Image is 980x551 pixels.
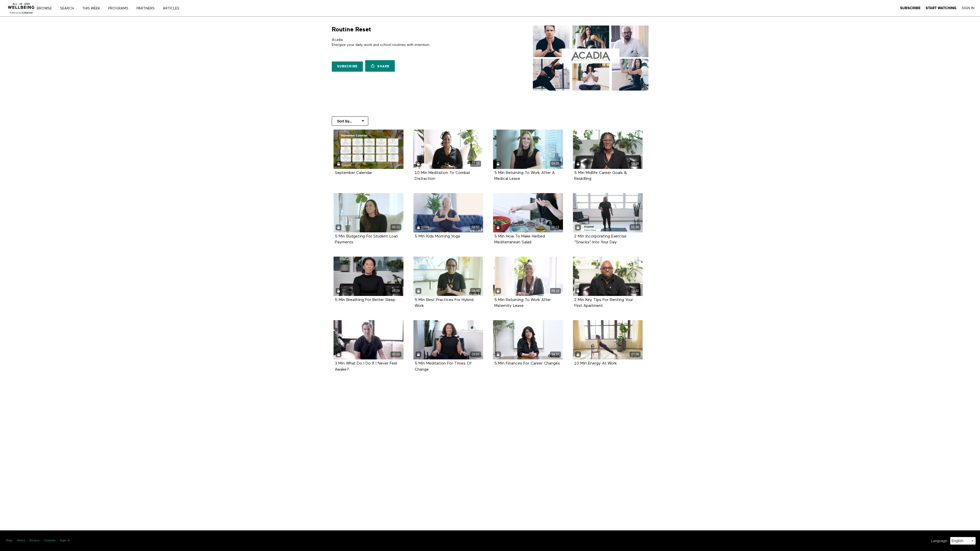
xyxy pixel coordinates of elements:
[550,288,561,294] div: 06:13
[415,234,460,238] a: 5 Min Kids Morning Yoga
[335,234,398,244] a: 5 Min Budgeting For Student Loan Payments
[573,130,643,169] a: 5 Min Midlife Career Goals & Reskilling 05:18
[630,161,641,167] div: 05:18
[630,224,641,230] div: 01:38
[470,161,481,167] div: 07:52
[926,6,957,10] strong: Start Watching
[390,288,401,294] div: 06:29
[470,224,481,230] div: 04:57
[574,171,627,181] a: 5 Min Midlife Career Goals & Reskilling
[106,7,134,10] a: PROGRAMS
[29,539,40,543] a: Privacy
[413,130,483,169] a: 10 Min Meditation To Combat Distraction 07:52
[550,224,561,230] div: 05:13
[533,26,648,91] img: Routine Reset
[550,161,561,167] div: 04:35
[365,60,395,72] a: Share
[574,361,617,365] a: 10 Min Energy At Work
[161,7,185,10] a: ARTICLES
[573,193,643,232] : 2 Min Incorporating Exercise "Snacks" Into Your Day 01:38
[332,61,363,72] a: Subscribe
[335,171,372,175] a: September Calendar
[35,7,57,10] a: Browse
[900,6,921,10] strong: Subscribe
[60,539,70,543] a: Sign in
[335,361,397,371] strong: 3 Min What Do I Do If I Never Feel Awake?
[900,6,921,10] a: Subscribe
[926,6,957,10] a: Start Watching
[470,288,481,294] div: 04:43
[574,234,627,244] strong: 2 Min Incorporating Exercise "Snacks" Into Your Day
[44,539,56,543] a: Cookies
[135,7,160,10] a: PARTNERS
[390,352,401,357] div: 03:10
[493,320,563,359] a: 5 Min Finances For Career Changes 04:37
[334,257,403,296] a: 5 Min Breathing For Better Sleep 06:29
[493,257,563,296] a: 5 Min Returning To Work After Maternity Leave 06:13
[335,361,397,371] a: 3 Min What Do I Do If I Never Feel Awake?
[415,361,472,371] strong: 5 Min Meditation For Times Of Change
[550,352,561,357] div: 04:37
[494,171,555,181] a: 5 Min Returning To Work After A Medical Leave
[415,298,473,308] a: 5 Min Best Practices For Hybrid Work
[334,130,403,169] a: September Calendar
[630,288,641,294] div: 02:32
[335,298,395,302] a: 5 Min Breathing For Better Sleep
[40,6,190,11] nav: Primary
[493,193,563,232] a: 5 Min How To Make Herbed Mediterranean Salad 05:13
[931,538,948,544] label: Language :
[334,193,403,232] a: 5 Min Budgeting For Student Loan Payments 04:11
[332,37,488,48] p: Acadia Energize your daily work and school routines with intention.
[494,234,545,244] a: 5 Min How To Make Herbed Mediterranean Salad
[493,130,563,169] a: 5 Min Returning To Work After A Medical Leave 04:35
[413,257,483,296] a: 5 Min Best Practices For Hybrid Work 04:43
[390,224,401,230] div: 04:11
[17,539,25,543] a: Terms
[494,298,551,308] a: 5 Min Returning To Work After Maternity Leave
[58,7,79,10] a: Search
[415,171,470,181] a: 10 Min Meditation To Combat Distraction
[413,193,483,232] a: 5 Min Kids Morning Yoga 04:57
[332,26,371,33] h1: Routine Reset
[415,361,472,371] a: 5 Min Meditation For Times Of Change
[415,234,460,239] strong: 5 Min Kids Morning Yoga
[630,352,641,357] div: 07:28
[494,361,560,365] a: 5 Min Finances For Career Changes
[80,7,105,10] a: THIS WEEK
[573,320,643,359] a: 10 Min Energy At Work 07:28
[413,320,483,359] a: 5 Min Meditation For Times Of Change 03:57
[6,539,13,543] a: Help
[470,352,481,357] div: 03:57
[574,298,633,308] a: 2 Min Key Tips For Renting Your First Apartment
[334,320,403,359] a: 3 Min What Do I Do If I Never Feel Awake? 03:10
[962,6,974,10] a: Sign In
[573,257,643,296] a: 2 Min Key Tips For Renting Your First Apartment 02:32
